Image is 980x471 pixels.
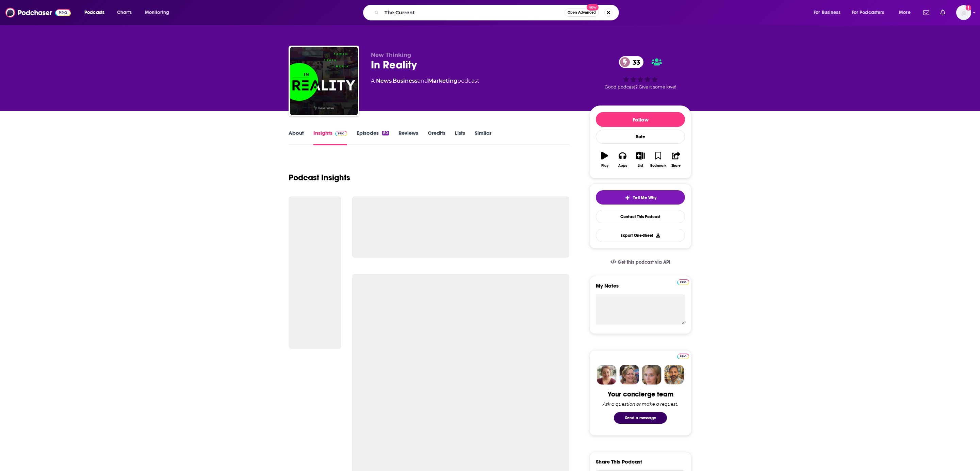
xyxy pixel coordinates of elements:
div: Your concierge team [608,390,673,399]
div: Rate [596,130,685,144]
a: InsightsPodchaser Pro [313,130,347,145]
a: Episodes80 [357,130,389,145]
a: Credits [428,130,445,145]
img: Podchaser Pro [677,354,689,359]
button: Show profile menu [956,5,971,20]
span: For Podcasters [852,8,884,17]
a: Show notifications dropdown [920,7,932,18]
a: Contact This Podcast [596,210,685,223]
a: News [376,78,392,84]
div: Share [671,164,681,168]
button: open menu [809,7,849,18]
button: open menu [140,7,178,18]
div: A podcast [371,77,479,85]
img: In Reality [290,47,358,115]
span: For Business [814,8,840,17]
span: New [587,4,599,11]
button: Follow [596,112,685,127]
img: Podchaser - Follow, Share and Rate Podcasts [5,6,71,19]
label: My Notes [596,282,685,294]
div: Ask a question or make a request. [603,401,678,407]
input: Search podcasts, credits, & more... [382,7,565,18]
a: Business [393,78,418,84]
div: 80 [382,131,389,135]
img: Jon Profile [664,365,684,385]
img: Podchaser Pro [677,279,689,285]
div: List [638,164,643,168]
button: open menu [894,7,919,18]
div: Bookmark [650,164,666,168]
h3: Share This Podcast [596,458,642,465]
a: Lists [455,130,465,145]
button: Play [596,147,614,172]
button: tell me why sparkleTell Me Why [596,190,685,205]
span: Monitoring [145,8,169,17]
button: Share [667,147,685,172]
img: Barbara Profile [619,365,639,385]
button: Send a message [614,412,667,424]
a: Get this podcast via API [605,254,676,271]
button: open menu [80,7,113,18]
a: 33 [619,56,643,68]
span: Podcasts [84,8,104,17]
span: Good podcast? Give it some love! [605,84,676,90]
img: Sydney Profile [597,365,617,385]
a: Pro website [677,278,689,285]
span: Logged in as FIREPodchaser25 [956,5,971,20]
span: Get this podcast via API [618,259,670,265]
div: Play [601,164,608,168]
span: and [418,78,428,84]
img: tell me why sparkle [625,195,630,200]
svg: Add a profile image [966,5,971,11]
a: Pro website [677,353,689,359]
button: Export One-Sheet [596,229,685,242]
div: Search podcasts, credits, & more... [370,5,625,20]
a: Similar [475,130,491,145]
span: , [392,78,393,84]
span: Open Advanced [568,11,596,14]
span: More [899,8,911,17]
span: Tell Me Why [633,195,656,200]
button: Apps [614,147,631,172]
span: New Thinking [371,52,411,58]
button: List [632,147,649,172]
a: Charts [113,7,136,18]
a: Marketing [428,78,457,84]
div: 33Good podcast? Give it some love! [589,52,691,94]
span: Charts [117,8,132,17]
a: Show notifications dropdown [937,7,948,18]
img: User Profile [956,5,971,20]
img: Jules Profile [642,365,661,385]
span: 33 [626,56,643,68]
button: open menu [847,7,894,18]
button: Bookmark [649,147,667,172]
a: About [289,130,304,145]
a: Reviews [398,130,418,145]
div: Apps [618,164,627,168]
img: Podchaser Pro [335,131,347,136]
button: Open AdvancedNew [565,9,599,17]
h1: Podcast Insights [289,173,350,183]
